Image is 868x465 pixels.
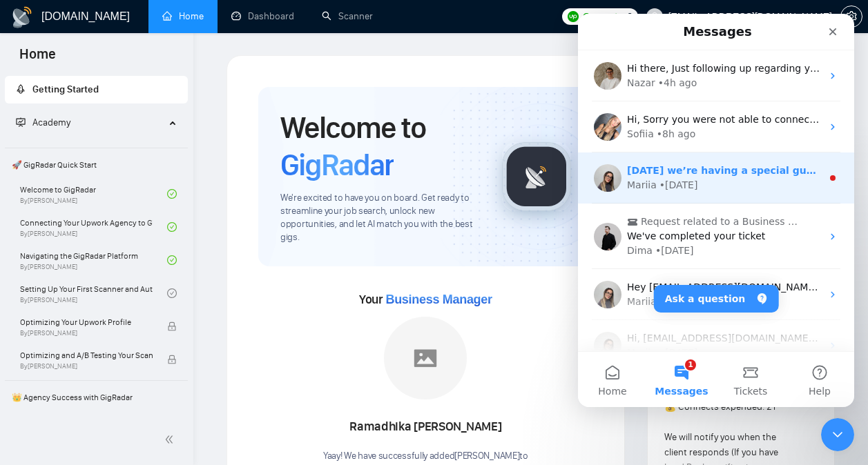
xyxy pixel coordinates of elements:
[16,318,44,346] img: Profile image for Mariia
[164,433,178,446] span: double-left
[231,373,253,382] span: Help
[16,267,44,295] img: Profile image for Mariia
[49,281,79,295] div: Mariia
[20,179,167,209] a: Welcome to GigRadarBy[PERSON_NAME]
[79,113,118,128] div: • 8h ago
[32,83,99,95] span: Getting Started
[359,292,492,307] span: Your
[167,222,177,232] span: check-circle
[49,332,79,346] div: Mariia
[167,189,177,199] span: check-circle
[20,212,167,242] a: Connecting Your Upwork Agency to GigRadarBy[PERSON_NAME]
[49,319,722,330] span: Hi, [EMAIL_ADDRESS][DOMAIN_NAME], Welcome to [DOMAIN_NAME]! Why don't you check out our tutorials...
[627,9,633,24] span: 0
[81,164,120,179] div: • [DATE]
[76,271,201,299] button: Ask a question
[280,109,480,184] h1: Welcome to
[385,293,492,306] span: Business Manager
[840,11,862,22] a: setting
[20,329,153,337] span: By [PERSON_NAME]
[578,14,854,407] iframe: Intercom live chat
[16,117,70,128] span: Academy
[167,321,177,331] span: lock
[69,338,138,393] button: Messages
[322,10,373,22] a: searchScanner
[167,288,177,298] span: check-circle
[841,11,862,22] span: setting
[49,113,76,128] div: Sofiia
[16,150,44,178] img: Profile image for Mariia
[6,151,186,179] span: 🚀 GigRadar Quick Start
[20,278,167,308] a: Setting Up Your First Scanner and Auto-BidderBy[PERSON_NAME]
[16,84,26,94] span: rocket
[162,10,204,22] a: homeHome
[323,415,528,439] div: Ramadhika [PERSON_NAME]
[5,76,188,103] li: Getting Started
[16,117,26,127] span: fund-projection-screen
[167,355,177,364] span: lock
[49,230,75,244] div: Dima
[821,418,854,451] iframe: Intercom live chat
[167,255,177,265] span: check-circle
[81,332,120,346] div: • [DATE]
[502,142,571,211] img: gigradar-logo.png
[207,338,276,393] button: Help
[49,164,79,179] div: Mariia
[20,245,167,275] a: Navigating the GigRadar PlatformBy[PERSON_NAME]
[138,338,207,393] button: Tickets
[20,315,153,329] span: Optimizing Your Upwork Profile
[16,209,44,237] img: Profile image for Dima
[32,117,70,128] span: Academy
[840,6,862,28] button: setting
[8,44,67,73] span: Home
[11,6,33,28] img: logo
[231,10,294,22] a: dashboardDashboard
[568,11,579,22] img: upwork-logo.png
[49,217,187,228] span: We've completed your ticket
[280,146,394,184] span: GigRadar
[80,62,119,77] div: • 4h ago
[16,99,44,127] img: Profile image for Sofiia
[77,373,130,382] span: Messages
[156,373,190,382] span: Tickets
[384,317,467,399] img: placeholder.png
[20,362,153,370] span: By [PERSON_NAME]
[63,201,228,215] span: Request related to a Business Manager
[583,9,624,24] span: Connects:
[49,62,77,77] div: Nazar
[650,12,659,21] span: user
[20,373,48,382] span: Home
[280,192,480,244] span: We're excited to have you on board. Get ready to streamline your job search, unlock new opportuni...
[77,230,116,244] div: • [DATE]
[6,384,186,411] span: 👑 Agency Success with GigRadar
[20,348,153,362] span: Optimizing and A/B Testing Your Scanner for Better Results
